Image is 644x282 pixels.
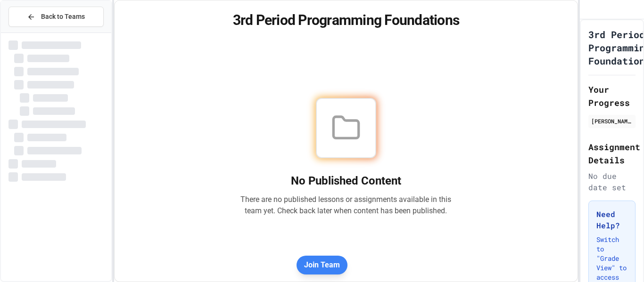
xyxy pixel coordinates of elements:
span: Back to Teams [41,12,85,22]
div: No due date set [588,170,636,193]
h3: Need Help? [596,209,627,231]
h2: Assignment Details [588,140,636,167]
h1: 3rd Period Programming Foundations [126,12,567,29]
h2: Your Progress [588,83,636,109]
h2: No Published Content [240,173,452,188]
button: Join Team [297,256,347,274]
div: [PERSON_NAME] [PERSON_NAME] [591,117,633,125]
p: There are no published lessons or assignments available in this team yet. Check back later when c... [240,194,452,217]
button: Back to Teams [8,7,104,27]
